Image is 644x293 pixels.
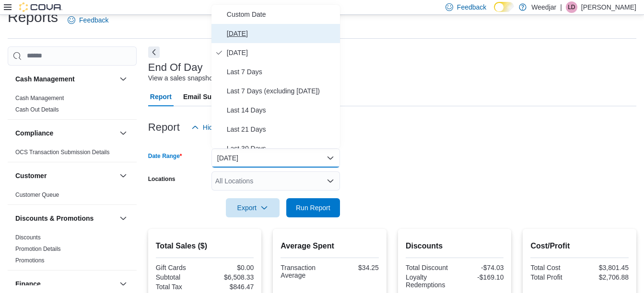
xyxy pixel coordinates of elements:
[187,118,257,137] button: Hide Parameters
[148,73,289,83] div: View a sales snapshot for a date or date range.
[148,122,180,133] h3: Report
[531,1,556,13] p: Weedjar
[530,273,577,281] div: Total Profit
[156,264,203,271] div: Gift Cards
[207,273,254,281] div: $6,508.33
[227,124,336,135] span: Last 21 Days
[560,1,562,13] p: |
[15,171,116,180] button: Customer
[227,47,336,58] span: [DATE]
[227,104,336,116] span: Last 14 Days
[457,273,503,281] div: -$169.10
[8,92,137,119] div: Cash Management
[568,1,575,13] span: LD
[117,170,129,181] button: Customer
[8,8,58,27] h1: Reports
[227,143,336,154] span: Last 30 Days
[232,198,274,217] span: Export
[296,203,330,213] span: Run Report
[117,73,129,85] button: Cash Management
[15,257,45,264] a: Promotions
[15,74,116,84] button: Cash Management
[156,240,254,252] h2: Total Sales ($)
[530,264,577,271] div: Total Cost
[15,214,94,223] h3: Discounts & Promotions
[207,283,254,291] div: $846.47
[15,192,59,198] a: Customer Queue
[406,264,453,271] div: Total Discount
[15,214,116,223] button: Discounts & Promotions
[15,279,116,289] button: Finance
[581,1,636,13] p: [PERSON_NAME]
[582,264,629,271] div: $3,801.45
[183,87,244,106] span: Email Subscription
[148,152,182,160] label: Date Range
[530,240,629,252] h2: Cost/Profit
[15,246,61,252] a: Promotion Details
[117,278,129,290] button: Finance
[15,128,116,138] button: Compliance
[15,149,110,156] a: OCS Transaction Submission Details
[15,128,53,138] h3: Compliance
[64,11,112,30] a: Feedback
[79,15,108,25] span: Feedback
[8,189,137,204] div: Customer
[15,234,41,241] span: Discounts
[15,245,61,253] span: Promotion Details
[15,234,41,241] a: Discounts
[226,198,280,217] button: Export
[15,279,41,289] h3: Finance
[203,123,253,132] span: Hide Parameters
[15,74,75,84] h3: Cash Management
[8,146,137,162] div: Compliance
[8,232,137,270] div: Discounts & Promotions
[227,28,336,39] span: [DATE]
[15,94,64,102] span: Cash Management
[406,273,453,289] div: Loyalty Redemptions
[211,148,340,168] button: [DATE]
[211,5,340,148] div: Select listbox
[286,198,340,217] button: Run Report
[207,264,254,271] div: $0.00
[227,85,336,97] span: Last 7 Days (excluding [DATE])
[457,2,486,12] span: Feedback
[117,127,129,139] button: Compliance
[148,46,160,58] button: Next
[566,1,577,13] div: Lauren Daniels
[156,283,203,291] div: Total Tax
[148,175,176,183] label: Locations
[457,264,503,271] div: -$74.03
[227,66,336,78] span: Last 7 Days
[227,9,336,20] span: Custom Date
[15,106,59,113] span: Cash Out Details
[582,273,629,281] div: $2,706.88
[15,171,47,180] h3: Customer
[148,62,203,73] h3: End Of Day
[150,87,172,106] span: Report
[15,191,59,199] span: Customer Queue
[327,177,334,185] button: Open list of options
[156,273,203,281] div: Subtotal
[406,240,504,252] h2: Discounts
[15,106,59,113] a: Cash Out Details
[281,264,328,279] div: Transaction Average
[281,240,379,252] h2: Average Spent
[332,264,379,271] div: $34.25
[117,213,129,224] button: Discounts & Promotions
[19,2,62,12] img: Cova
[15,95,64,101] a: Cash Management
[15,148,110,156] span: OCS Transaction Submission Details
[494,2,514,12] input: Dark Mode
[494,12,494,12] span: Dark Mode
[15,257,45,264] span: Promotions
